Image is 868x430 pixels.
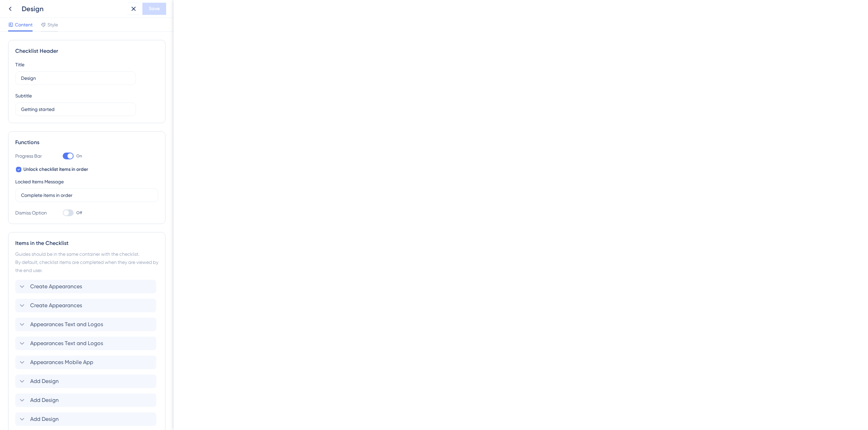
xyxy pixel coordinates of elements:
[47,21,58,29] span: Style
[30,301,82,310] span: Create Appearances
[149,5,160,13] span: Save
[21,74,130,82] input: Header 1
[30,320,103,329] span: Appearances Text and Logos
[30,415,59,423] span: Add Design
[30,396,59,404] span: Add Design
[15,152,49,160] div: Progress Bar
[15,250,158,274] div: Guides should be in the same container with the checklist. By default, checklist items are comple...
[15,92,32,100] div: Subtitle
[15,138,158,146] div: Functions
[15,178,64,186] div: Locked Items Message
[15,47,158,55] div: Checklist Header
[22,4,125,14] div: Design
[15,21,33,29] span: Content
[30,358,93,366] span: Appearances Mobile App
[21,106,130,113] input: Header 2
[30,339,103,347] span: Appearances Text and Logos
[142,3,166,15] button: Save
[23,165,88,174] span: Unlock checklist items in order
[21,191,153,199] input: Type the value
[76,153,82,159] span: On
[15,61,24,69] div: Title
[30,377,59,385] span: Add Design
[30,282,82,291] span: Create Appearances
[76,210,82,216] span: Off
[15,239,158,247] div: Items in the Checklist
[15,209,49,217] div: Dismiss Option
